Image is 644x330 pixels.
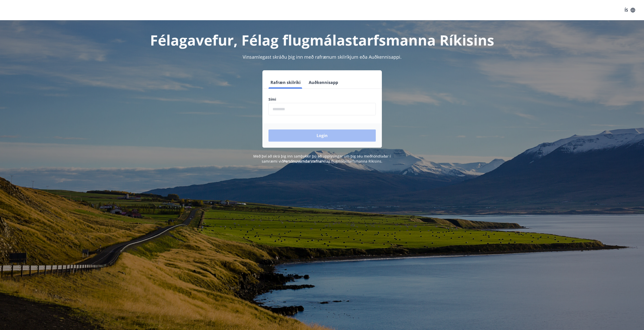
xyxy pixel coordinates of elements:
[146,30,498,50] h1: Félagavefur, Félag flugmálastarfsmanna Ríkisins
[243,54,402,60] span: Vinsamlegast skráðu þig inn með rafrænum skilríkjum eða Auðkennisappi.
[622,6,638,15] button: ÍS
[268,76,303,89] button: Rafræn skilríki
[307,76,340,89] button: Auðkennisapp
[268,97,376,102] label: Sími
[283,159,321,164] a: Persónuverndarstefna
[253,154,391,164] span: Með því að skrá þig inn samþykkir þú að upplýsingar um þig séu meðhöndlaðar í samræmi við Félag f...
